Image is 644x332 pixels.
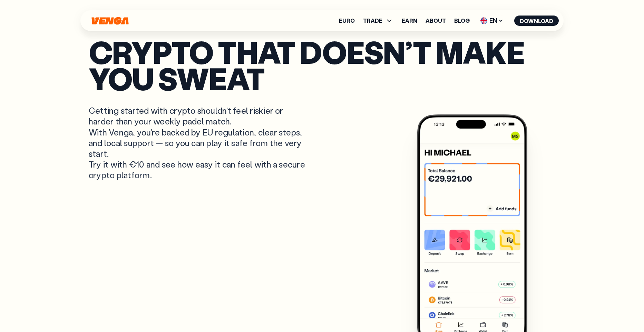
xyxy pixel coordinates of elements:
a: Earn [402,18,417,23]
a: Blog [454,18,470,23]
span: TRADE [363,18,382,23]
p: Crypto that doesn’t make you sweat [89,39,555,91]
a: Euro [339,18,355,23]
img: flag-uk [480,17,487,24]
button: Download [514,16,559,26]
span: EN [478,15,506,26]
svg: Home [91,17,129,25]
span: TRADE [363,17,393,25]
p: Getting started with crypto shouldn’t feel riskier or harder than your weekly padel match. With V... [89,105,307,180]
a: About [426,18,446,23]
